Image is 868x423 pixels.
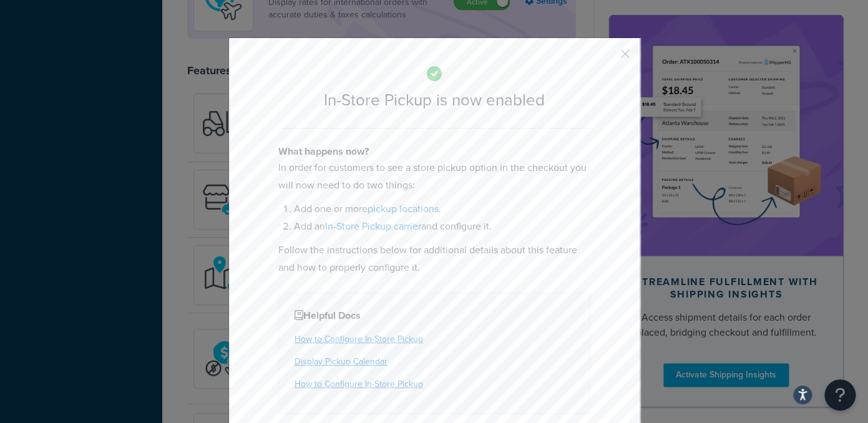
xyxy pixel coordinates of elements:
[325,219,421,233] a: In-Store Pickup carrier
[295,308,574,323] h4: Helpful Docs
[278,159,590,194] p: In order for customers to see a store pickup option in the checkout you will now need to do two t...
[295,377,423,391] a: How to Configure In-Store Pickup
[294,218,590,235] li: Add an and configure it.
[295,333,423,346] a: How to Configure In-Store Pickup
[294,200,590,218] li: Add one or more .
[278,241,590,276] p: Follow the instructions below for additional details about this feature and how to properly confi...
[295,355,388,368] a: Display Pickup Calendar
[278,144,590,159] h4: What happens now?
[278,91,590,109] h2: In-Store Pickup is now enabled
[368,202,439,216] a: pickup locations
